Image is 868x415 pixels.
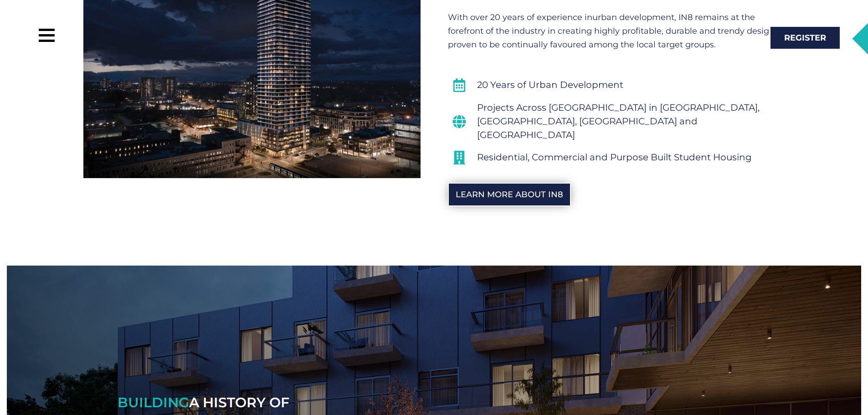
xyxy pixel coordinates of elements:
[448,183,571,206] a: Learn More About IN8
[456,190,563,199] span: Learn More About IN8
[475,151,752,164] span: Residential, Commercial and Purpose Built Student Housing
[118,396,365,410] h2: a History of
[475,78,623,92] span: 20 Years of Urban Development
[770,26,841,50] a: Register
[475,101,781,142] span: Projects Across [GEOGRAPHIC_DATA] in [GEOGRAPHIC_DATA], [GEOGRAPHIC_DATA], [GEOGRAPHIC_DATA] and ...
[118,394,189,411] span: Building
[784,34,826,42] span: Register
